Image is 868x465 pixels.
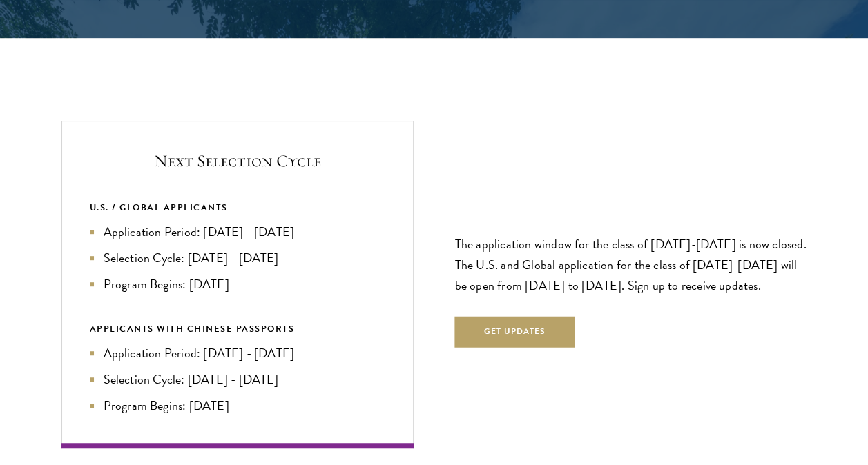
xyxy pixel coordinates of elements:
li: Application Period: [DATE] - [DATE] [90,222,385,241]
button: Get Updates [455,317,575,348]
div: APPLICANTS WITH CHINESE PASSPORTS [90,321,385,337]
li: Selection Cycle: [DATE] - [DATE] [90,248,385,268]
h5: Next Selection Cycle [90,149,385,172]
div: U.S. / GLOBAL APPLICANTS [90,200,385,215]
li: Program Begins: [DATE] [90,275,385,294]
li: Selection Cycle: [DATE] - [DATE] [90,370,385,389]
p: The application window for the class of [DATE]-[DATE] is now closed. The U.S. and Global applicat... [455,234,807,296]
li: Application Period: [DATE] - [DATE] [90,344,385,363]
li: Program Begins: [DATE] [90,396,385,415]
